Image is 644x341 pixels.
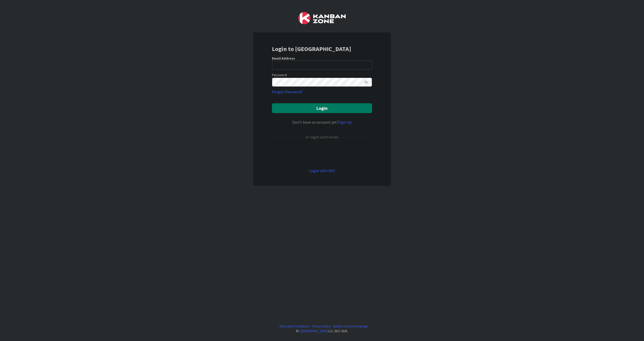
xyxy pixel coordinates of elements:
b: Login to [GEOGRAPHIC_DATA] [272,45,351,53]
a: Terms and Conditions [279,324,309,329]
div: Don’t have an account yet? [272,119,372,125]
label: Password [272,72,287,78]
a: Login with SSO [309,168,335,173]
a: [GEOGRAPHIC_DATA] [299,329,328,333]
div: © LLC 2017- 2025 . [277,329,368,333]
button: Login [272,103,372,113]
iframe: Sign in with Google Button [269,148,375,159]
img: Kanban Zone [298,12,346,24]
a: Sign Up [339,120,352,125]
a: Kanban Zone Homepage [333,324,368,329]
a: Privacy Policy [312,324,331,329]
label: Email Address [272,56,295,61]
a: Forgot Password? [272,89,303,95]
div: or login with email [304,134,340,140]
